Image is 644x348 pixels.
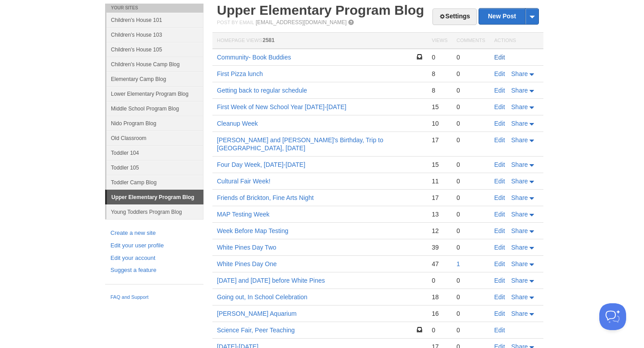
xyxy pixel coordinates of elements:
[457,276,485,284] div: 0
[217,244,276,251] a: White Pines Day Two
[432,310,447,318] div: 16
[106,42,203,57] a: Children's House 105
[432,326,447,334] div: 0
[217,293,307,301] a: Going out, In School Celebration
[217,178,271,185] a: Cultural Fair Week!
[217,120,258,127] a: Cleanup Week
[110,293,198,301] a: FAQ and Support
[106,145,203,160] a: Toddler 104
[217,227,288,234] a: Week Before Map Testing
[511,227,528,234] span: Share
[511,211,528,218] span: Share
[457,177,485,185] div: 0
[106,160,203,175] a: Toddler 105
[217,70,263,77] a: First Pizza lunch
[217,54,291,61] a: Community- Book Buddies
[110,241,198,250] a: Edit your user profile
[217,277,325,284] a: [DATE] and [DATE] before White Pines
[217,20,254,25] span: Post by Email
[106,116,203,131] a: Nido Program Blog
[457,326,485,334] div: 0
[110,229,198,238] a: Create a new site
[457,136,485,144] div: 0
[511,260,528,267] span: Share
[494,178,505,185] a: Edit
[457,86,485,94] div: 0
[494,120,505,127] a: Edit
[110,254,198,263] a: Edit your account
[106,204,203,219] a: Young Toddlers Program Blog
[217,87,307,94] a: Getting back to regular schedule
[494,103,505,110] a: Edit
[457,243,485,251] div: 0
[457,194,485,202] div: 0
[457,260,460,267] a: 1
[432,53,447,61] div: 0
[494,277,505,284] a: Edit
[432,243,447,251] div: 39
[494,327,505,334] a: Edit
[511,310,528,317] span: Share
[457,161,485,169] div: 0
[511,136,528,144] span: Share
[106,101,203,116] a: Middle School Program Blog
[432,86,447,94] div: 8
[217,310,297,317] a: [PERSON_NAME] Aquarium
[511,277,528,284] span: Share
[432,177,447,185] div: 11
[217,136,383,152] a: [PERSON_NAME] and [PERSON_NAME]'s Birthday, Trip to [GEOGRAPHIC_DATA], [DATE]
[106,131,203,145] a: Old Classroom
[432,161,447,169] div: 15
[494,161,505,168] a: Edit
[511,161,528,168] span: Share
[494,260,505,267] a: Edit
[217,211,270,218] a: MAP Testing Week
[106,86,203,101] a: Lower Elementary Program Blog
[494,194,505,201] a: Edit
[494,87,505,94] a: Edit
[427,33,452,49] th: Views
[110,266,198,275] a: Suggest a feature
[432,260,447,268] div: 47
[494,227,505,234] a: Edit
[263,37,275,43] span: 2581
[494,54,505,61] a: Edit
[432,210,447,218] div: 13
[511,244,528,251] span: Share
[494,70,505,77] a: Edit
[494,293,505,301] a: Edit
[511,194,528,201] span: Share
[432,103,447,111] div: 15
[457,227,485,235] div: 0
[457,70,485,78] div: 0
[432,119,447,127] div: 10
[457,293,485,301] div: 0
[511,178,528,185] span: Share
[106,13,203,27] a: Children's House 101
[457,310,485,318] div: 0
[107,190,203,204] a: Upper Elementary Program Blog
[511,87,528,94] span: Share
[494,136,505,144] a: Edit
[217,3,424,17] a: Upper Elementary Program Blog
[457,53,485,61] div: 0
[106,27,203,42] a: Children's House 103
[494,310,505,317] a: Edit
[457,210,485,218] div: 0
[256,19,347,25] a: [EMAIL_ADDRESS][DOMAIN_NAME]
[217,161,305,168] a: Four Day Week, [DATE]-[DATE]
[432,194,447,202] div: 17
[217,327,295,334] a: Science Fair, Peer Teaching
[106,57,203,72] a: Children's House Camp Blog
[511,70,528,77] span: Share
[511,293,528,301] span: Share
[432,293,447,301] div: 18
[494,244,505,251] a: Edit
[494,211,505,218] a: Edit
[599,303,626,330] iframe: Help Scout Beacon - Open
[479,8,538,24] a: New Post
[212,33,427,49] th: Homepage Views
[217,103,346,110] a: First Week of New School Year [DATE]-[DATE]
[452,33,490,49] th: Comments
[217,260,277,267] a: White Pines Day One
